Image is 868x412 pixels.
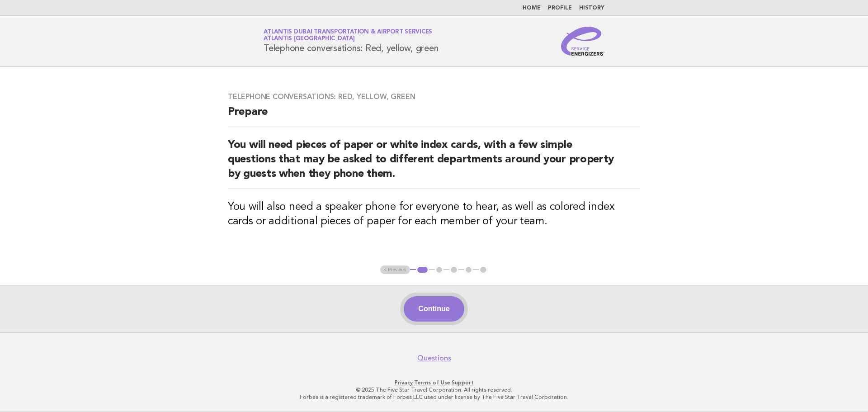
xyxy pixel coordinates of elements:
p: © 2025 The Five Star Travel Corporation. All rights reserved. [157,386,711,393]
h1: Telephone conversations: Red, yellow, green [264,29,438,53]
a: Profile [548,5,572,11]
p: Forbes is a registered trademark of Forbes LLC used under license by The Five Star Travel Corpora... [157,393,711,401]
h2: You will need pieces of paper or white index cards, with a few simple questions that may be asked... [228,138,640,189]
span: Atlantis [GEOGRAPHIC_DATA] [264,36,355,42]
a: Support [452,379,474,386]
button: Continue [404,296,464,322]
a: Questions [417,354,451,363]
a: History [579,5,604,11]
button: 1 [416,265,429,275]
a: Privacy [395,379,413,386]
a: Atlantis Dubai Transportation & Airport ServicesAtlantis [GEOGRAPHIC_DATA] [264,29,432,42]
a: Home [523,5,541,11]
h3: Telephone conversations: Red, yellow, green [228,92,640,101]
a: Terms of Use [414,379,450,386]
h2: Prepare [228,105,640,127]
p: · · [157,379,711,386]
h3: You will also need a speaker phone for everyone to hear, as well as colored index cards or additi... [228,200,640,229]
img: Service Energizers [561,27,604,56]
